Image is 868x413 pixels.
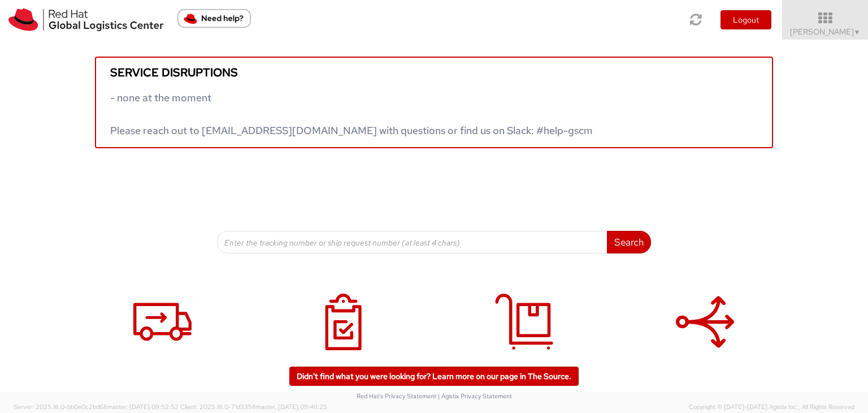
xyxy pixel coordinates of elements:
[438,392,512,400] a: | Agistix Privacy Statement
[452,359,597,370] h4: My Deliveries
[95,57,773,148] a: Service disruptions - none at the moment Please reach out to [EMAIL_ADDRESS][DOMAIN_NAME] with qu...
[440,282,609,388] a: My Deliveries
[289,367,579,386] a: Didn't find what you were looking for? Learn more on our page in The Source.
[632,359,778,370] h4: Batch Shipping Guide
[90,359,236,370] h4: Shipment Request
[217,231,607,253] input: Enter the tracking number or ship request number (at least 4 chars)
[721,10,771,29] button: Logout
[259,282,428,388] a: My Shipments
[256,403,327,411] span: master, [DATE] 09:46:25
[689,403,854,412] span: Copyright © [DATE]-[DATE] Agistix Inc., All Rights Reserved
[271,359,416,370] h4: My Shipments
[107,403,179,411] span: master, [DATE] 09:52:52
[357,392,436,400] a: Red Hat's Privacy Statement
[620,282,790,388] a: Batch Shipping Guide
[607,231,651,253] button: Search
[177,9,251,28] button: Need help?
[180,403,327,411] span: Client: 2025.18.0-71d3358
[8,8,163,31] img: rh-logistics-00dfa346123c4ec078e1.svg
[14,403,179,411] span: Server: 2025.18.0-bb0e0c2bd68
[110,91,593,137] span: - none at the moment Please reach out to [EMAIL_ADDRESS][DOMAIN_NAME] with questions or find us o...
[110,66,758,79] h5: Service disruptions
[78,282,248,388] a: Shipment Request
[854,28,861,37] span: ▼
[790,27,861,37] span: [PERSON_NAME]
